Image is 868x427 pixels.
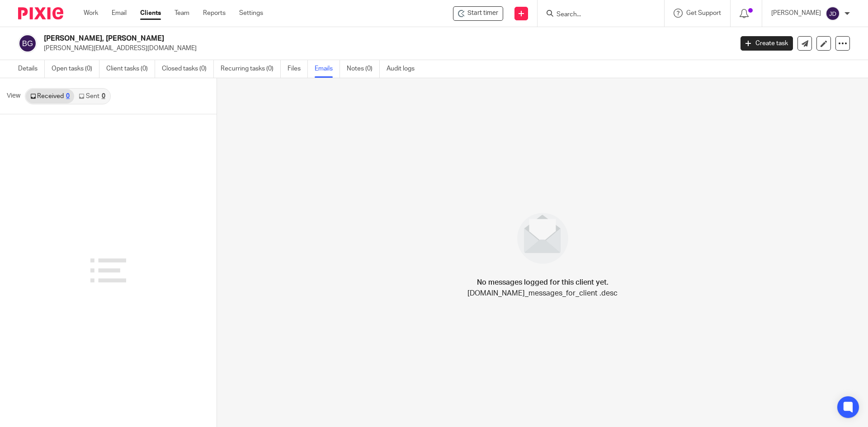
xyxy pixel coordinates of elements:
span: View [7,91,20,101]
a: Closed tasks (0) [162,60,214,78]
a: Create task [741,36,793,51]
a: Work [84,9,98,18]
span: Get Support [686,10,721,16]
a: Details [18,60,45,78]
a: Emails [315,60,340,78]
div: 0 [102,93,105,99]
a: Settings [239,9,263,18]
img: svg%3E [826,6,840,21]
a: Clients [140,9,161,18]
a: Files [288,60,308,78]
a: Sent0 [74,89,109,103]
p: [DOMAIN_NAME]_messages_for_client .desc [467,288,618,299]
p: [PERSON_NAME] [771,9,821,18]
a: Team [175,9,189,18]
span: Start timer [467,9,498,18]
img: svg%3E [18,34,37,53]
p: [PERSON_NAME][EMAIL_ADDRESS][DOMAIN_NAME] [44,44,727,53]
div: 0 [66,93,70,99]
a: Client tasks (0) [106,60,155,78]
a: Open tasks (0) [52,60,99,78]
a: Received0 [26,89,74,103]
div: Banks, Alan Graham [453,6,503,21]
a: Reports [203,9,226,18]
h2: [PERSON_NAME], [PERSON_NAME] [44,34,590,43]
a: Email [112,9,127,18]
a: Notes (0) [347,60,380,78]
a: Recurring tasks (0) [221,60,281,78]
a: Audit logs [387,60,421,78]
img: Pixie [18,7,63,19]
h4: No messages logged for this client yet. [477,277,609,288]
input: Search [556,11,637,19]
img: image [511,207,574,270]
